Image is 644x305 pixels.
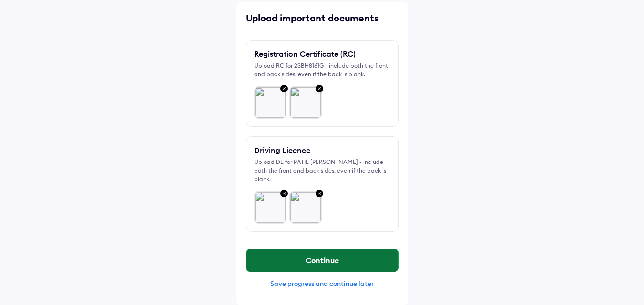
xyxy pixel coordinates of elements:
[255,87,286,118] img: 781c60c6-5184-4ac9-acc2-e6abef2784d1
[278,188,290,200] img: close-grey-bg.svg
[246,249,398,272] button: Continue
[255,192,286,223] img: b54faf09-ab83-4d49-be3b-e78551e91f4f
[254,48,356,60] div: Registration Certificate (RC)
[246,11,399,25] div: Upload important documents
[246,279,399,288] div: Save progress and continue later
[314,188,325,200] img: close-grey-bg.svg
[254,61,390,79] div: Upload RC for 23BH8161G - include both the front and back sides, even if the back is blank.
[290,192,321,223] img: a920a932-911f-4864-9a16-1676bcdea270
[254,158,390,183] div: Upload DL for PATIL [PERSON_NAME] - include both the front and back sides, even if the back is bl...
[290,87,321,118] img: 7b5921e3-8e64-4516-99c0-2d1a4829048f
[254,144,310,156] div: Driving Licence
[314,83,325,95] img: close-grey-bg.svg
[278,83,290,95] img: close-grey-bg.svg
